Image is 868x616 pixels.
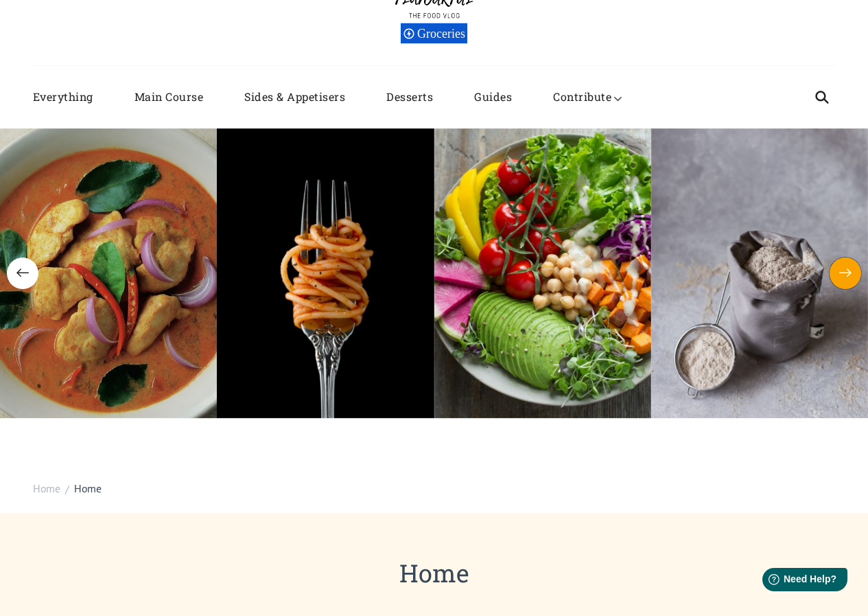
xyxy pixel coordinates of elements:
h1: Home [33,554,836,591]
a: Main Course [114,80,224,115]
iframe: Help widget launcher [746,562,853,601]
a: Home [33,481,60,497]
a: Contribute [532,80,632,115]
span: / [65,481,69,498]
a: Guides [454,80,532,115]
div: Groceries [401,23,467,44]
a: Desserts [366,80,454,115]
img: stainless steel cup with brown powder [651,128,868,418]
span: Groceries [417,27,469,41]
a: Everything [33,80,114,115]
img: fork with spaghetti [217,128,434,418]
a: Sides & Appetisers [224,80,366,115]
span: Home [33,481,60,495]
img: bowl of vegetable salads [434,128,651,418]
